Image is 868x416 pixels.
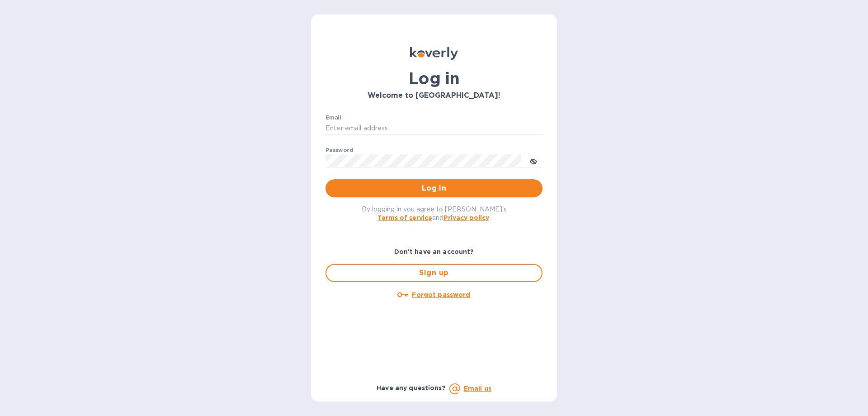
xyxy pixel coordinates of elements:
[524,152,542,170] button: toggle password visibility
[410,47,458,60] img: Koverly
[325,148,353,153] label: Password
[325,122,542,135] input: Enter email address
[377,384,446,392] b: Have any questions?
[325,91,542,100] h3: Welcome to [GEOGRAPHIC_DATA]!
[325,115,341,120] label: Email
[334,268,534,278] span: Sign up
[394,248,474,255] b: Don't have an account?
[377,214,432,221] a: Terms of service
[362,206,507,221] span: By logging in you agree to [PERSON_NAME]'s and .
[412,291,470,298] u: Forgot password
[325,264,542,282] button: Sign up
[325,69,542,88] h1: Log in
[325,179,542,197] button: Log in
[333,183,535,194] span: Log in
[443,214,489,221] a: Privacy policy
[464,385,491,392] a: Email us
